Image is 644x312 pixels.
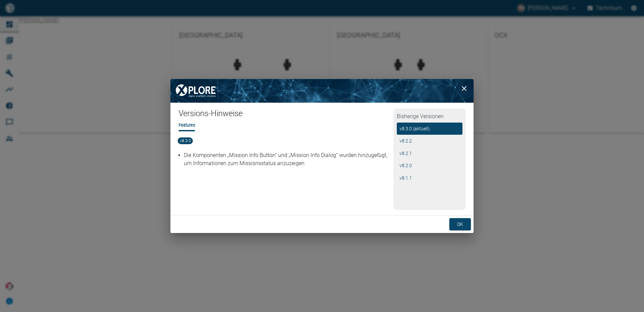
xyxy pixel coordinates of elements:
[179,122,195,128] li: Features
[184,151,392,167] p: Die Komponenten „Mission Info Button“ und „Mission Info Dialog“ wurden hinzugefügt, um Informatio...
[179,108,394,122] h1: Versions-Hinweise
[397,123,462,135] button: v8.3.0 (aktuell)
[397,159,462,172] button: v8.2.0
[170,79,474,103] img: background image
[397,135,462,147] button: v8.2.2
[397,147,462,160] button: v8.2.1
[457,82,471,95] button: close
[170,79,221,103] img: XPLORE Logo
[397,112,462,123] h2: Bisherige Versionen
[178,137,193,144] span: v8.3.0
[397,172,462,184] button: v8.1.1
[449,218,471,231] button: ok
